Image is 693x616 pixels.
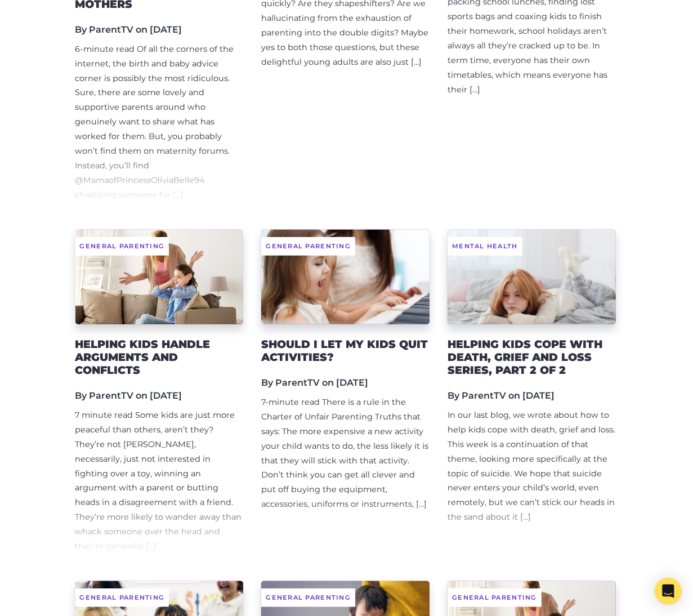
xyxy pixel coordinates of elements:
[75,230,244,554] a: General Parenting Helping Kids Handle Arguments and Conflicts By ParentTV on [DATE] 7 minute read...
[655,578,682,605] div: Open Intercom Messenger
[261,395,430,512] div: 7-minute read There is a rule in the Charter of Unfair Parenting Truths that says: The more expen...
[75,588,169,607] span: General Parenting
[448,230,616,554] a: Mental Health Helping kids cope with death, grief and loss series, Part 2 of 2 By ParentTV on [DA...
[75,42,244,203] div: 6-minute read Of all the corners of the internet, the birth and baby advice corner is possibly th...
[448,237,522,256] span: Mental Health
[261,237,355,256] span: General Parenting
[75,390,244,401] h5: By ParentTV on [DATE]
[75,24,244,35] h5: By ParentTV on [DATE]
[261,338,430,364] h2: Should I let my kids quit activities?
[261,230,430,554] a: General Parenting Should I let my kids quit activities? By ParentTV on [DATE] 7-minute read There...
[75,338,244,377] h2: Helping Kids Handle Arguments and Conflicts
[448,588,542,607] span: General Parenting
[448,408,616,525] div: In our last blog, we wrote about how to help kids cope with death, grief and loss. This week is a...
[75,237,169,256] span: General Parenting
[261,588,355,607] span: General Parenting
[75,408,244,554] div: 7 minute read Some kids are just more peaceful than others, aren’t they? They’re not [PERSON_NAME...
[448,338,616,377] h2: Helping kids cope with death, grief and loss series, Part 2 of 2
[261,377,430,388] h5: By ParentTV on [DATE]
[448,390,616,401] h5: By ParentTV on [DATE]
